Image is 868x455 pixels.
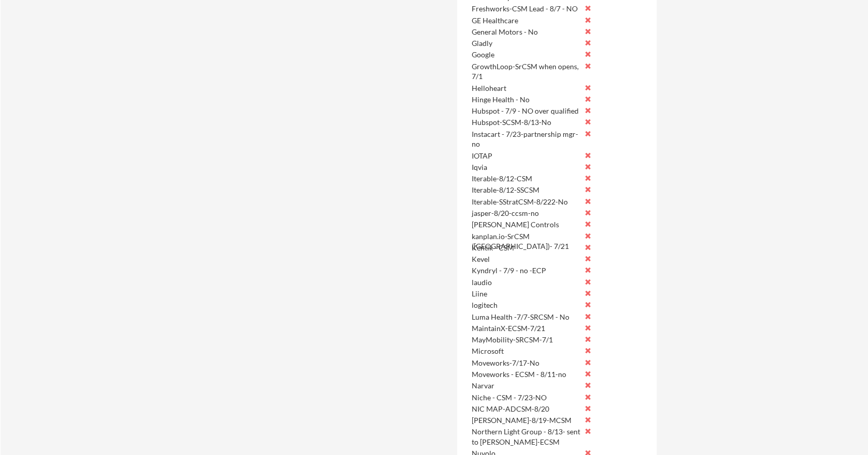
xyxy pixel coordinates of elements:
[472,254,581,264] div: Kevel
[472,83,581,93] div: Helloheart
[472,219,581,230] div: [PERSON_NAME] Controls
[472,312,581,322] div: Luma Health -7/7-SRCSM - No
[472,323,581,334] div: MaintainX-ECSM-7/21
[472,208,581,218] div: jasper-8/20-ccsm-no
[472,381,581,391] div: Narvar
[472,369,581,380] div: Moveworks - ECSM - 8/11-no
[472,38,581,49] div: Gladly
[472,427,581,447] div: Northern Light Group - 8/13- sent to [PERSON_NAME]-ECSM
[472,15,581,26] div: GE Healthcare
[472,129,581,149] div: Instacart - 7/23-partnership mgr- no
[472,27,581,37] div: General Motors - No
[472,243,581,253] div: Kentik - CSM
[472,61,581,82] div: GrowthLoop-SrCSM when opens, 7/1
[472,289,581,299] div: Liine
[472,415,581,426] div: [PERSON_NAME]-8/19-MCSM
[472,335,581,345] div: MayMobility-SRCSM-7/1
[472,151,581,161] div: IOTAP
[472,174,581,184] div: Iterable-8/12-CSM
[472,300,581,310] div: logitech
[472,106,581,116] div: Hubspot - 7/9 - NO over qualified
[472,393,581,403] div: Niche - CSM - 7/23-NO
[472,162,581,172] div: Iqvia
[472,231,581,252] div: kanplan.io-SrCSM ([GEOGRAPHIC_DATA])- 7/21
[472,197,581,207] div: Iterable-SStratCSM-8/222-No
[472,185,581,195] div: Iterable-8/12-SSCSM
[472,95,581,105] div: Hinge Health - No
[472,50,581,60] div: Google
[472,346,581,356] div: Microsoft
[472,265,581,276] div: Kyndryl - 7/9 - no -ECP
[472,404,581,414] div: NIC MAP-ADCSM-8/20
[472,277,581,288] div: laudio
[472,117,581,128] div: Hubspot-SCSM-8/13-No
[472,358,581,368] div: Moveworks-7/17-No
[472,4,581,14] div: Freshworks-CSM Lead - 8/7 - NO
